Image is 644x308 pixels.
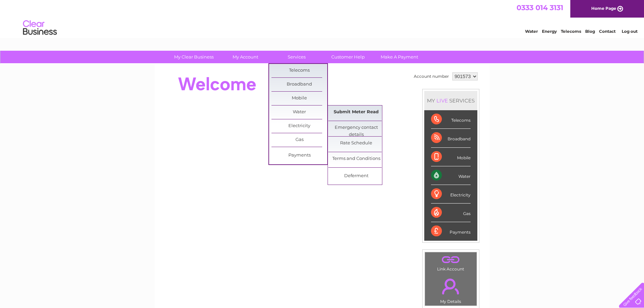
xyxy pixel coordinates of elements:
a: Energy [542,29,557,34]
a: Emergency contact details [328,121,384,135]
a: Broadband [271,78,327,91]
div: Electricity [431,185,471,204]
div: MY SERVICES [424,91,477,110]
div: Broadband [431,129,471,147]
a: Gas [271,133,327,147]
a: My Clear Business [166,51,222,63]
a: Submit Meter Read [328,105,384,119]
a: 0333 014 3131 [517,3,563,12]
a: Services [269,51,325,63]
a: Make A Payment [372,51,427,63]
div: Clear Business is a trading name of Verastar Limited (registered in [GEOGRAPHIC_DATA] No. 3667643... [163,4,482,33]
td: Link Account [425,252,477,273]
div: Mobile [431,148,471,166]
a: Telecoms [271,64,327,77]
a: Contact [599,29,616,34]
div: LIVE [435,97,449,104]
a: Water [271,105,327,119]
a: Blog [585,29,595,34]
a: Mobile [271,92,327,105]
a: Customer Help [320,51,376,63]
div: Telecoms [431,110,471,129]
a: Electricity [271,119,327,133]
a: Payments [271,149,327,162]
td: My Details [425,273,477,306]
a: Rate Schedule [328,137,384,150]
a: Water [525,29,538,34]
td: Account number [412,71,451,82]
div: Gas [431,204,471,222]
a: Log out [622,29,638,34]
a: Telecoms [561,29,581,34]
a: Terms and Conditions [328,152,384,166]
a: . [427,275,475,298]
a: . [427,254,475,266]
div: Payments [431,222,471,240]
a: Deferment [328,169,384,183]
img: logo.png [23,18,57,38]
a: My Account [217,51,273,63]
div: Water [431,166,471,185]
